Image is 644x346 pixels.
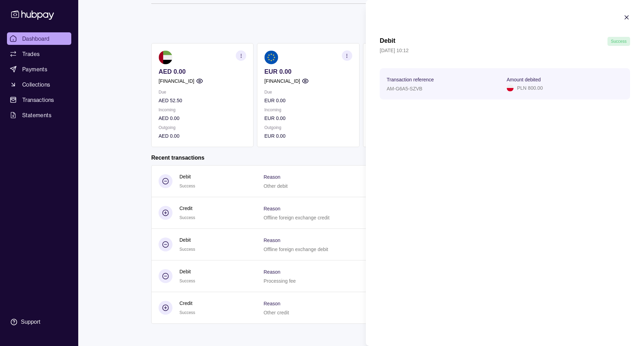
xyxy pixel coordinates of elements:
h1: Debit [380,37,395,46]
p: Amount debited [507,77,541,82]
p: AM-G6A5-SZVB [387,86,422,91]
span: Success [611,39,627,44]
div: PLN 800.00 [507,84,623,92]
p: Transaction reference [387,77,434,82]
p: [DATE] 10:12 [380,47,630,54]
img: pl [507,85,514,91]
